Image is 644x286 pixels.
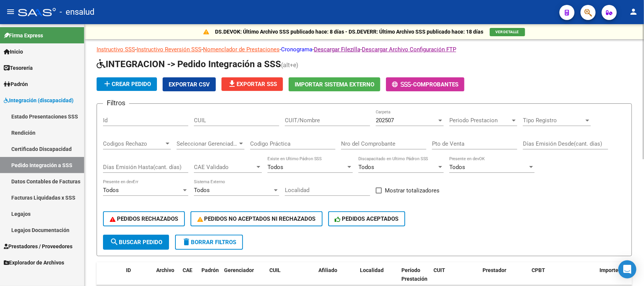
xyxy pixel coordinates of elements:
mat-icon: file_download [227,79,237,88]
span: Localidad [360,267,384,273]
span: Borrar Filtros [182,239,236,246]
span: Tipo Registro [523,117,584,124]
span: Prestador [483,267,506,273]
span: Explorador de Archivos [4,258,64,267]
mat-icon: person [629,7,638,16]
span: Buscar Pedido [110,239,162,246]
span: Crear Pedido [103,81,151,88]
div: Open Intercom Messenger [618,260,636,278]
span: Padrón [4,80,28,88]
span: Integración (discapacidad) [4,96,74,105]
button: -Comprobantes [386,77,464,91]
mat-icon: menu [6,7,15,16]
a: Instructivo Reversión SSS [137,46,201,53]
span: Tesorería [4,64,33,72]
span: Padrón [201,267,219,273]
span: Periodo Prestacion [449,117,510,124]
span: Afiliado [318,267,337,273]
button: Borrar Filtros [175,235,243,250]
span: Todos [449,164,465,171]
span: Todos [358,164,374,171]
span: INTEGRACION -> Pedido Integración a SSS [97,59,281,69]
span: Inicio [4,48,23,56]
span: 202507 [376,117,394,124]
button: PEDIDOS RECHAZADOS [103,211,185,226]
span: Seleccionar Gerenciador [177,140,238,147]
a: Descargar Filezilla [314,46,360,53]
span: PEDIDOS RECHAZADOS [110,215,178,222]
span: CUIT [433,267,445,273]
button: Importar Sistema Externo [289,77,380,91]
p: DS.DEVOK: Último Archivo SSS publicado hace: 8 días - DS.DEVERR: Último Archivo SSS publicado hac... [215,28,484,36]
button: Buscar Pedido [103,235,169,250]
a: Cronograma [281,46,312,53]
span: Gerenciador [224,267,254,273]
span: Codigos Rechazo [103,140,164,147]
button: Crear Pedido [97,77,157,91]
button: PEDIDOS NO ACEPTADOS NI RECHAZADOS [191,211,323,226]
span: VER DETALLE [496,30,519,34]
button: Exportar CSV [163,77,216,91]
a: Descargar Archivo Configuración FTP [362,46,456,53]
mat-icon: add [103,79,112,88]
span: Importe Cpbt. [599,267,632,273]
mat-icon: delete [182,237,191,246]
span: Período Prestación [401,267,427,282]
mat-icon: search [110,237,119,246]
button: PEDIDOS ACEPTADOS [328,211,406,226]
button: VER DETALLE [490,28,525,36]
span: PEDIDOS ACEPTADOS [335,215,399,222]
span: Todos [267,164,283,171]
span: CAE Validado [194,164,255,171]
span: Firma Express [4,31,43,40]
h3: Filtros [103,98,129,108]
span: Archivo [156,267,174,273]
span: Prestadores / Proveedores [4,242,72,251]
span: (alt+e) [281,62,298,69]
p: - - - - - [97,45,632,54]
span: Comprobantes [413,81,458,88]
span: ID [126,267,131,273]
span: PEDIDOS NO ACEPTADOS NI RECHAZADOS [197,215,316,222]
span: Importar Sistema Externo [295,81,374,88]
span: - [392,81,413,88]
span: Exportar CSV [169,81,210,88]
span: CPBT [532,267,545,273]
span: CAE [183,267,192,273]
span: Exportar SSS [227,81,277,88]
span: Todos [103,187,119,194]
a: Nomenclador de Prestaciones [203,46,280,53]
span: - ensalud [60,4,94,20]
button: Exportar SSS [221,77,283,91]
span: Todos [194,187,210,194]
span: CUIL [269,267,281,273]
a: Instructivo SSS [97,46,135,53]
span: Mostrar totalizadores [385,186,440,195]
